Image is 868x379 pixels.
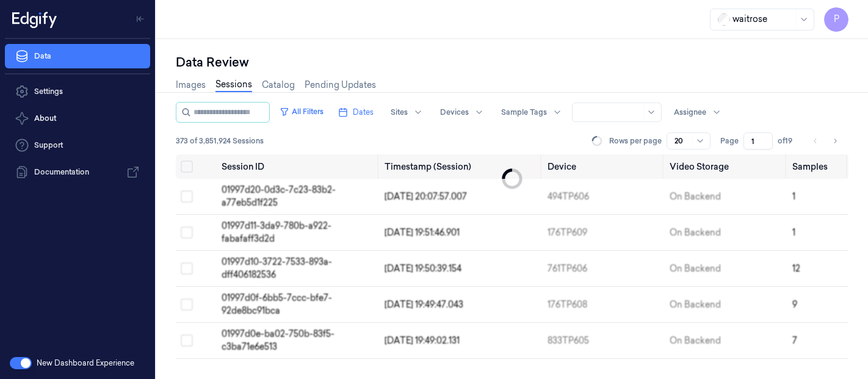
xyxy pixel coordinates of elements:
button: Select row [181,226,193,239]
th: Device [543,154,665,179]
th: Samples [787,154,848,179]
span: 9 [792,299,797,310]
span: 01997d20-0d3c-7c23-83b2-a77eb5d1f225 [222,184,336,208]
div: On Backend [670,190,721,203]
a: Pending Updates [305,79,376,92]
button: Dates [333,103,378,122]
p: Rows per page [609,135,662,146]
button: Toggle Navigation [131,9,150,29]
button: Select all [181,161,193,173]
div: 833TP605 [548,334,660,347]
span: Dates [353,107,374,118]
span: 01997d0e-ba02-750b-83f5-c3ba71e6e513 [222,328,335,352]
div: On Backend [670,298,721,311]
span: 1 [792,191,795,202]
button: Go to next page [826,132,844,150]
button: Select row [181,190,193,203]
span: 01997d0f-6bb5-7ccc-bfe7-92de8bc91bca [222,292,332,316]
div: 176TP608 [548,298,660,311]
button: All Filters [275,102,328,121]
a: Settings [5,79,150,104]
div: 761TP606 [548,262,660,275]
span: Page [720,135,739,146]
div: On Backend [670,226,721,239]
span: [DATE] 19:50:39.154 [385,263,461,274]
span: of 19 [778,135,797,146]
a: Sessions [215,78,252,92]
button: Select row [181,298,193,311]
div: Data Review [176,54,848,71]
span: 7 [792,335,797,346]
span: 01997d11-3da9-780b-a922-fabafaff3d2d [222,220,331,244]
button: P [824,7,848,32]
span: 12 [792,263,800,274]
th: Video Storage [665,154,787,179]
a: Data [5,44,150,68]
span: [DATE] 19:49:47.043 [385,299,463,310]
span: [DATE] 20:07:57.007 [385,191,467,202]
span: [DATE] 19:49:02.131 [385,335,460,346]
a: Catalog [262,79,295,92]
div: 176TP609 [548,226,660,239]
div: On Backend [670,262,721,275]
span: 01997d10-3722-7533-893a-dff406182536 [222,256,332,280]
a: Support [5,133,150,157]
th: Timestamp (Session) [380,154,543,179]
div: On Backend [670,334,721,347]
span: 373 of 3,851,924 Sessions [176,135,264,146]
a: Documentation [5,160,150,184]
th: Session ID [217,154,380,179]
button: About [5,106,150,131]
div: 494TP606 [548,190,660,203]
button: Select row [181,262,193,275]
span: [DATE] 19:51:46.901 [385,227,460,238]
a: Images [176,79,206,92]
nav: pagination [807,132,844,150]
span: 1 [792,227,795,238]
button: Select row [181,334,193,347]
